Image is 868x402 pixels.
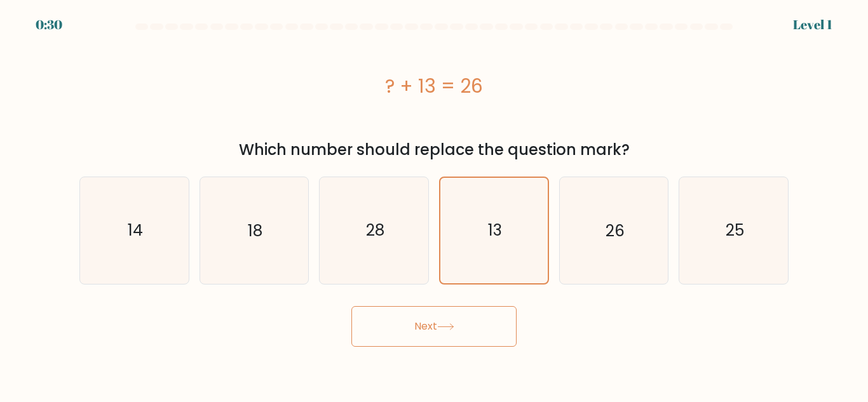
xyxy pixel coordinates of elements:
[351,306,517,347] button: Next
[726,219,744,241] text: 25
[366,219,384,241] text: 28
[248,219,262,241] text: 18
[488,219,502,241] text: 13
[36,15,62,34] div: 0:30
[87,138,781,161] div: Which number should replace the question mark?
[793,15,832,34] div: Level 1
[606,219,625,241] text: 26
[128,219,143,241] text: 14
[79,72,789,100] div: ? + 13 = 26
